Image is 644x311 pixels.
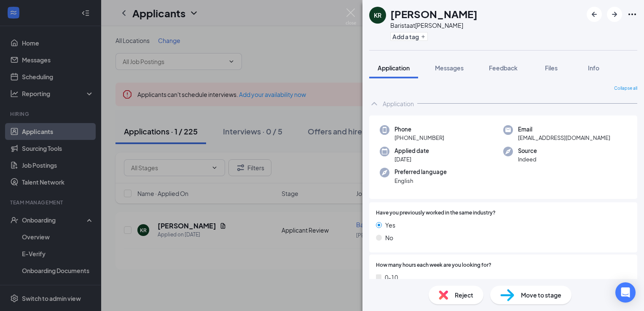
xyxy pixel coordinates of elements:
span: 0-10 [385,273,398,282]
button: PlusAdd a tag [390,32,428,41]
div: KR [374,11,381,19]
span: Application [378,64,410,72]
h1: [PERSON_NAME] [390,7,478,21]
span: Email [518,125,610,134]
span: Source [518,147,537,155]
span: Move to stage [521,290,561,300]
span: Have you previously worked in the same industry? [376,209,496,217]
span: Files [545,64,558,72]
div: Barista at [PERSON_NAME] [390,21,478,29]
span: Messages [435,64,464,72]
svg: ChevronUp [369,99,379,109]
span: [DATE] [394,155,429,164]
span: Phone [394,125,444,134]
span: Yes [385,220,395,230]
svg: Plus [421,34,426,39]
span: [EMAIL_ADDRESS][DOMAIN_NAME] [518,134,610,142]
span: How many hours each week are you looking for? [376,261,491,269]
span: English [394,177,447,185]
button: ArrowRight [607,7,622,22]
button: ArrowLeftNew [587,7,602,22]
span: Reject [455,290,473,300]
span: Collapse all [614,85,637,92]
span: Preferred language [394,168,447,176]
span: No [385,233,393,242]
span: [PHONE_NUMBER] [394,134,444,142]
span: Indeed [518,155,537,164]
svg: ArrowLeftNew [589,9,599,19]
div: Open Intercom Messenger [615,282,636,303]
svg: ArrowRight [609,9,620,19]
span: Info [588,64,599,72]
span: Applied date [394,147,429,155]
div: Application [383,99,414,108]
span: Feedback [489,64,518,72]
svg: Ellipses [627,9,637,19]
